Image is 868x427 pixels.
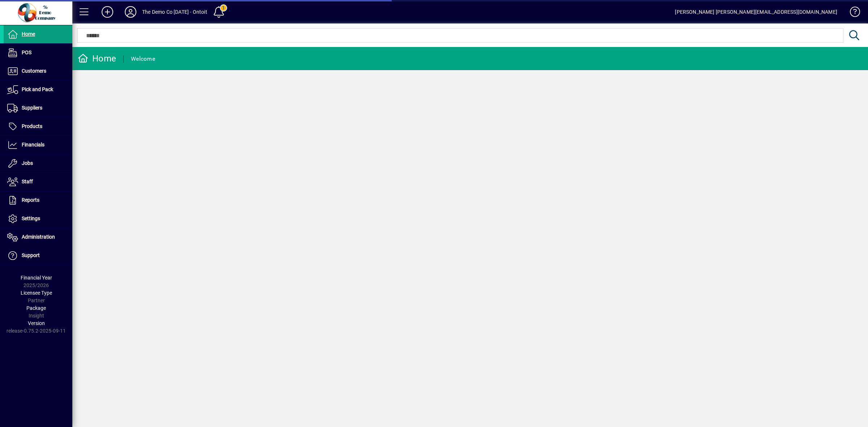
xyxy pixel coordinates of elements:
[22,252,40,258] span: Support
[22,68,46,74] span: Customers
[21,275,52,281] span: Financial Year
[675,6,837,18] div: [PERSON_NAME] [PERSON_NAME][EMAIL_ADDRESS][DOMAIN_NAME]
[4,136,72,154] a: Financials
[131,53,155,65] div: Welcome
[22,86,53,92] span: Pick and Pack
[22,234,55,240] span: Administration
[4,44,72,62] a: POS
[844,1,859,25] a: Knowledge Base
[22,215,40,221] span: Settings
[142,6,207,18] div: The Demo Co [DATE] - Ontoit
[22,142,44,148] span: Financials
[22,123,42,129] span: Products
[78,53,116,64] div: Home
[119,5,142,18] button: Profile
[22,160,33,166] span: Jobs
[22,105,42,111] span: Suppliers
[96,5,119,18] button: Add
[4,154,72,172] a: Jobs
[26,305,46,311] span: Package
[22,50,31,55] span: POS
[4,118,72,136] a: Products
[22,197,39,203] span: Reports
[4,191,72,209] a: Reports
[4,247,72,265] a: Support
[28,320,45,326] span: Version
[4,173,72,191] a: Staff
[4,210,72,228] a: Settings
[4,62,72,80] a: Customers
[21,290,52,296] span: Licensee Type
[22,179,33,184] span: Staff
[4,228,72,246] a: Administration
[4,81,72,99] a: Pick and Pack
[4,99,72,117] a: Suppliers
[22,31,35,37] span: Home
